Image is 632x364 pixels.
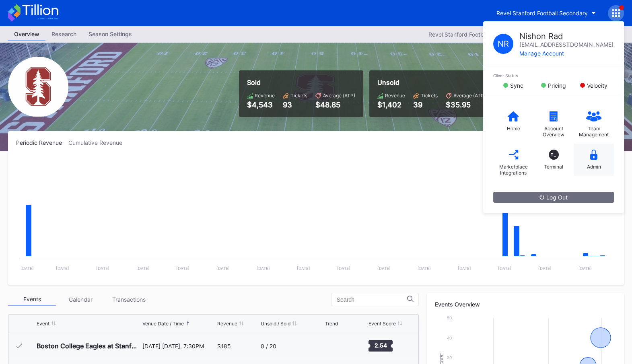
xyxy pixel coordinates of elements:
[446,101,486,109] div: $35.95
[549,150,559,160] div: T_
[498,266,511,271] text: [DATE]
[16,156,616,277] svg: Chart title
[297,266,310,271] text: [DATE]
[176,266,189,271] text: [DATE]
[587,164,601,170] div: Admin
[377,266,391,271] text: [DATE]
[261,321,290,327] div: Unsold / Sold
[283,101,307,109] div: 93
[435,301,616,308] div: Events Overview
[337,266,350,271] text: [DATE]
[8,57,68,117] img: Revel_Stanford_Football_Secondary.png
[37,321,49,327] div: Event
[493,192,614,203] button: Log Out
[82,28,138,40] div: Season Settings
[37,342,140,350] div: Boston College Eagles at Stanford Cardinal Football
[413,101,438,109] div: 39
[68,139,129,146] div: Cumulative Revenue
[421,93,438,99] div: Tickets
[8,293,56,306] div: Events
[290,93,307,99] div: Tickets
[136,266,150,271] text: [DATE]
[539,194,568,201] div: Log Out
[247,101,275,109] div: $4,543
[493,73,614,78] div: Client Status
[142,343,215,350] div: [DATE] [DATE], 7:30PM
[96,266,109,271] text: [DATE]
[385,93,405,99] div: Revenue
[105,293,153,306] div: Transactions
[458,266,471,271] text: [DATE]
[424,29,547,40] button: Revel Stanford Football Secondary 2025
[507,125,520,132] div: Home
[428,31,535,38] div: Revel Stanford Football Secondary 2025
[538,266,552,271] text: [DATE]
[497,164,529,176] div: Marketplace Integrations
[45,28,82,40] div: Research
[375,342,387,349] text: 2.54
[56,266,69,271] text: [DATE]
[453,93,486,99] div: Average (ATP)
[257,266,270,271] text: [DATE]
[493,34,513,54] div: N R
[142,321,184,327] div: Venue Date / Time
[16,139,68,146] div: Periodic Revenue
[548,82,566,89] div: Pricing
[544,164,563,170] div: Terminal
[337,296,407,303] input: Search
[45,28,82,41] a: Research
[496,10,588,16] div: Revel Stanford Football Secondary
[82,28,138,41] a: Season Settings
[255,93,275,99] div: Revenue
[587,82,607,89] div: Velocity
[56,293,105,306] div: Calendar
[247,78,355,86] div: Sold
[578,125,610,138] div: Team Management
[377,101,405,109] div: $1,402
[447,355,452,360] text: 30
[377,78,486,86] div: Unsold
[578,266,591,271] text: [DATE]
[217,321,237,327] div: Revenue
[490,6,602,21] button: Revel Stanford Football Secondary
[21,266,34,271] text: [DATE]
[418,266,431,271] text: [DATE]
[519,50,613,57] div: Manage Account
[8,28,45,41] a: Overview
[537,125,570,138] div: Account Overview
[216,266,230,271] text: [DATE]
[261,343,276,350] div: 0 / 20
[325,321,338,327] div: Trend
[217,343,231,350] div: $185
[315,101,355,109] div: $48.85
[510,82,523,89] div: Sync
[447,315,452,320] text: 50
[368,321,396,327] div: Event Score
[519,31,613,41] div: Nishon Rad
[519,41,613,48] div: [EMAIL_ADDRESS][DOMAIN_NAME]
[447,335,452,340] text: 40
[325,336,349,356] svg: Chart title
[323,93,355,99] div: Average (ATP)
